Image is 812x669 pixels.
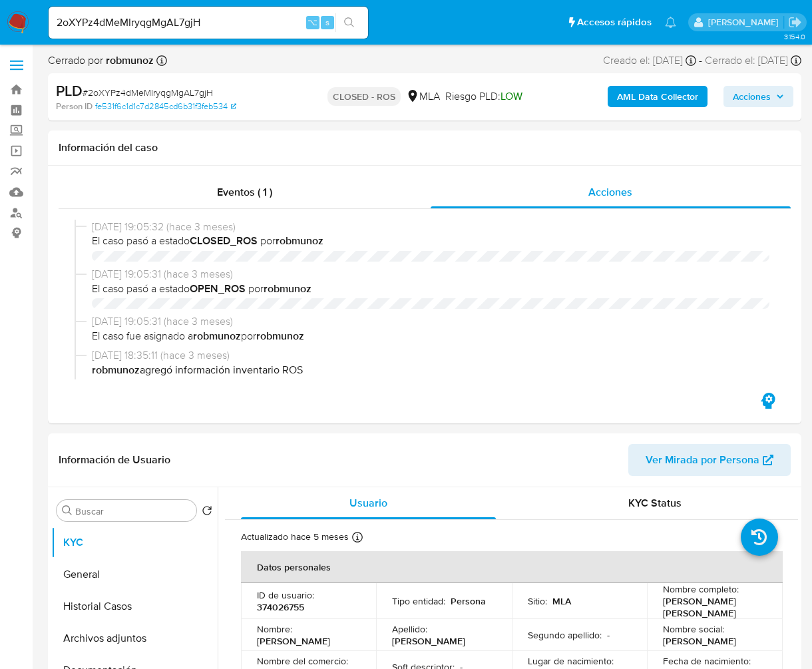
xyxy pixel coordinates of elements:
b: robmunoz [256,328,304,343]
span: Usuario [349,495,387,511]
p: [PERSON_NAME] [663,635,736,647]
p: Nombre social : [663,623,724,635]
input: Buscar usuario o caso... [49,14,368,31]
button: Acciones [723,86,793,107]
b: robmunoz [103,53,154,68]
a: Notificaciones [665,17,676,28]
p: ID de usuario : [257,589,314,601]
span: Cerrado por [48,53,154,68]
p: CLOSED - ROS [327,87,401,106]
h1: Información del caso [59,141,791,154]
p: Persona [451,595,486,607]
div: Cerrado el: [DATE] [705,53,801,68]
span: - [699,53,702,68]
p: [PERSON_NAME] [392,635,465,647]
b: robmunoz [264,281,311,296]
span: El caso pasó a estado por [92,282,769,296]
b: AML Data Collector [617,86,698,107]
span: El caso pasó a estado por [92,234,769,248]
span: # 2oXYPz4dMeMIryqgMgAL7gjH [83,86,213,99]
button: AML Data Collector [608,86,708,107]
p: Nombre completo : [663,583,739,595]
p: jessica.fukman@mercadolibre.com [708,16,783,29]
p: Nombre del comercio : [257,655,348,667]
p: Segundo apellido : [528,629,602,641]
b: OPEN_ROS [190,281,246,296]
div: MLA [406,89,440,104]
p: MLA [552,595,571,607]
input: Buscar [75,505,191,517]
button: search-icon [335,13,363,32]
span: Acciones [588,184,632,200]
b: PLD [56,80,83,101]
p: [PERSON_NAME] [257,635,330,647]
span: s [325,16,329,29]
b: robmunoz [193,328,241,343]
th: Datos personales [241,551,783,583]
b: robmunoz [92,362,140,377]
p: Actualizado hace 5 meses [241,531,349,543]
h1: Información de Usuario [59,453,170,467]
button: Buscar [62,505,73,516]
p: agregó información inventario ROS [92,363,769,377]
span: [DATE] 18:35:11 (hace 3 meses) [92,348,769,363]
a: Salir [788,15,802,29]
span: Riesgo PLD: [445,89,522,104]
span: KYC Status [628,495,682,511]
span: [DATE] 19:05:32 (hace 3 meses) [92,220,769,234]
span: [DATE] 19:05:31 (hace 3 meses) [92,314,769,329]
button: Ver Mirada por Persona [628,444,791,476]
span: Acciones [733,86,771,107]
b: Person ID [56,101,93,112]
span: ⌥ [307,16,317,29]
span: Ver Mirada por Persona [646,444,759,476]
p: - [607,629,610,641]
p: Fecha de nacimiento : [663,655,751,667]
a: fe531f6c1d1c7d2845cd6b31f3feb534 [95,101,236,112]
p: Nombre : [257,623,292,635]
span: LOW [501,89,522,104]
p: [PERSON_NAME] [PERSON_NAME] [663,595,761,619]
span: Accesos rápidos [577,15,652,29]
p: Apellido : [392,623,427,635]
p: Sitio : [528,595,547,607]
b: CLOSED_ROS [190,233,258,248]
span: Eventos ( 1 ) [217,184,272,200]
div: Creado el: [DATE] [603,53,696,68]
p: 374026755 [257,601,304,613]
button: Historial Casos [51,590,218,622]
button: Archivos adjuntos [51,622,218,654]
button: Volver al orden por defecto [202,505,212,520]
b: robmunoz [276,233,323,248]
span: [DATE] 19:05:31 (hace 3 meses) [92,267,769,282]
p: Tipo entidad : [392,595,445,607]
p: Lugar de nacimiento : [528,655,614,667]
span: El caso fue asignado a por [92,329,769,343]
button: General [51,558,218,590]
button: KYC [51,527,218,558]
